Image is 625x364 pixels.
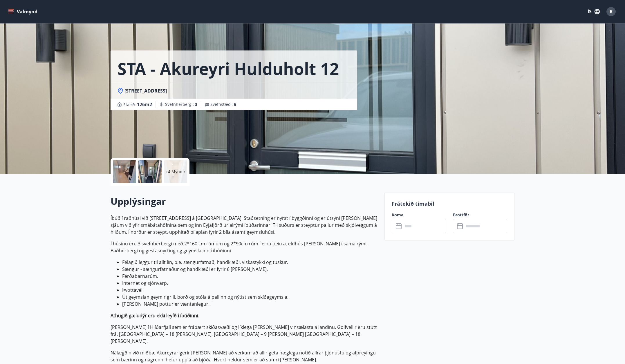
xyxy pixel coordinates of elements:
p: Í húsinu eru 3 svefnherbergi með 2*160 cm rúmum og 2*90cm rúm í einu þeirra, eldhús [PERSON_NAME]... [111,240,377,254]
span: Stærð : [123,101,152,108]
span: [STREET_ADDRESS] [124,88,167,94]
h1: STA - Akureyri Hulduholt 12 [118,57,339,79]
h2: Upplýsingar [111,195,377,208]
span: 6 [234,102,236,107]
li: Útigeymslan geymir grill, borð og stóla á pallinn og nýtist sem skíðageymsla. [122,294,377,300]
label: Koma [392,212,446,218]
p: +4 Myndir [166,169,185,175]
span: R [610,8,613,15]
span: 3 [195,102,197,107]
p: Nálægðin við miðbæ Akureyrar gerir [PERSON_NAME] að verkum að allir geta hæglega notið allrar þjó... [111,349,377,363]
span: Svefnstæði : [210,102,236,107]
li: [PERSON_NAME] pottur er væntanlegur. [122,300,377,307]
li: Internet og sjónvarp. [122,280,377,287]
li: Þvottavél. [122,287,377,294]
span: 126 m2 [137,101,152,108]
label: Brottför [453,212,507,218]
p: [PERSON_NAME] í Hlíðarfjall sem er frábært skíðasvæði og líklega [PERSON_NAME] vinsælasta á landi... [111,324,377,345]
li: Sængur - sængurfatnaður og handklæði er fyrir 6 [PERSON_NAME]. [122,266,377,273]
button: menu [7,6,40,17]
span: Svefnherbergi : [165,102,197,107]
li: Félagið leggur til allt lín, þ.e. sængurfatnað, handklæði, viskastykki og tuskur. [122,259,377,266]
li: Ferðabarnarúm. [122,273,377,280]
p: Íbúð í raðhúsi við [STREET_ADDRESS] á [GEOGRAPHIC_DATA]. Staðsetning er nyrst í byggðinni og er ú... [111,215,377,236]
strong: Athugið gæludýr eru ekki leyfð í íbúðinni. [111,312,199,319]
button: R [604,5,618,19]
button: ÍS [584,6,603,17]
p: Frátekið tímabil [392,200,507,207]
